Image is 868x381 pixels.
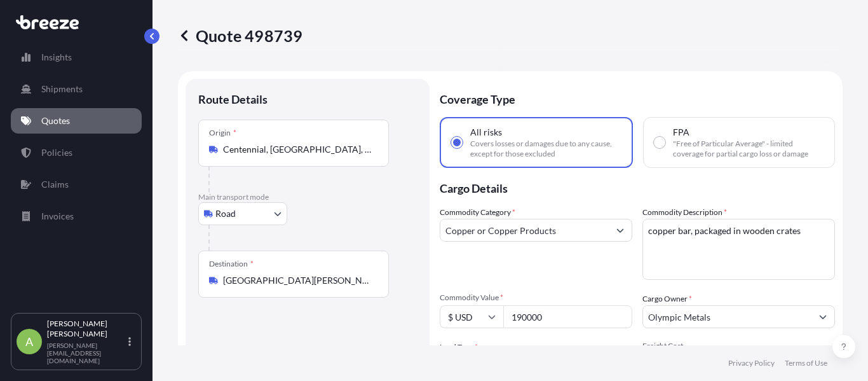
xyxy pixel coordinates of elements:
[41,114,70,127] p: Quotes
[673,126,689,139] span: FPA
[654,137,665,148] input: FPA"Free of Particular Average" - limited coverage for partial cargo loss or damage
[642,341,835,351] span: Freight Cost
[11,172,142,197] a: Claims
[440,79,835,117] p: Coverage Type
[11,45,142,70] a: Insights
[178,25,302,46] p: Quote 498739
[25,335,33,348] span: A
[642,293,692,305] label: Cargo Owner
[11,108,142,134] a: Quotes
[643,305,811,328] input: Full name
[609,219,632,242] button: Show suggestions
[41,210,74,223] p: Invoices
[47,319,126,339] p: [PERSON_NAME] [PERSON_NAME]
[673,139,824,159] span: "Free of Particular Average" - limited coverage for partial cargo loss or damage
[41,146,72,159] p: Policies
[470,126,502,139] span: All risks
[223,143,373,156] input: Origin
[785,358,827,368] a: Terms of Use
[503,305,632,328] input: Type amount
[41,178,69,191] p: Claims
[215,207,236,220] span: Road
[198,192,417,202] p: Main transport mode
[198,202,287,225] button: Select transport
[470,139,621,159] span: Covers losses or damages due to any cause, except for those excluded
[41,83,83,95] p: Shipments
[11,204,142,229] a: Invoices
[728,358,775,368] a: Privacy Policy
[440,168,835,206] p: Cargo Details
[11,76,142,102] a: Shipments
[440,206,515,219] label: Commodity Category
[223,274,373,287] input: Destination
[11,140,142,165] a: Policies
[811,305,834,328] button: Show suggestions
[642,206,727,219] label: Commodity Description
[209,259,254,269] div: Destination
[440,293,632,303] span: Commodity Value
[642,219,835,280] textarea: copper bar, packaged in wooden crates
[47,342,126,364] p: [PERSON_NAME][EMAIL_ADDRESS][DOMAIN_NAME]
[440,341,478,354] span: Load Type
[451,137,463,148] input: All risksCovers losses or damages due to any cause, except for those excluded
[198,92,268,107] p: Route Details
[440,219,609,242] input: Select a commodity type
[41,51,72,64] p: Insights
[209,128,236,138] div: Origin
